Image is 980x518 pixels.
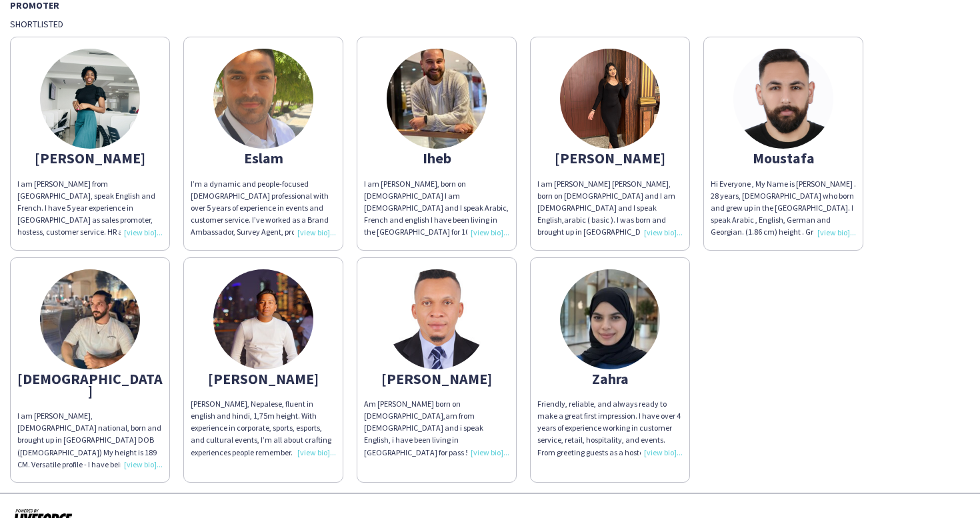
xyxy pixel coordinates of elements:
div: [PERSON_NAME] [364,373,509,385]
div: I am [PERSON_NAME] from [GEOGRAPHIC_DATA], speak English and French. I have 5 year experience in ... [17,178,163,239]
img: thumb-a2d47ebb-7754-4335-951b-d9786c188f2d.jpg [560,49,660,149]
div: I am [PERSON_NAME], [DEMOGRAPHIC_DATA] national, born and brought up in [GEOGRAPHIC_DATA] DOB ([D... [17,410,163,471]
div: [PERSON_NAME] [537,152,683,164]
div: I am [PERSON_NAME], born on [DEMOGRAPHIC_DATA] I am [DEMOGRAPHIC_DATA] and I speak Arabic, French... [364,178,509,239]
img: thumb-688b6ce2418de.jpeg [560,269,660,369]
div: Moustafa [711,152,856,164]
div: Hi Everyone , My Name is [PERSON_NAME] . 28 years, [DEMOGRAPHIC_DATA] who born and grew up in the... [711,178,856,239]
div: I am [PERSON_NAME] [PERSON_NAME], born on [DEMOGRAPHIC_DATA] and I am [DEMOGRAPHIC_DATA] and I sp... [537,178,683,239]
div: [PERSON_NAME], Nepalese, fluent in english and hindi, 1,75m height. With experience in corporate,... [191,398,336,459]
div: Eslam [191,152,336,164]
div: I’m a dynamic and people-focused [DEMOGRAPHIC_DATA] professional with over 5 years of experience ... [191,178,336,239]
div: [PERSON_NAME] [17,152,163,164]
div: [PERSON_NAME] [191,373,336,385]
img: thumb-8176a002-759a-4b8b-a64f-be1b4b60803c.jpg [733,49,833,149]
div: Zahra [537,373,683,385]
img: thumb-678fa68d41af0.jpg [213,269,313,369]
div: Shortlisted [10,18,970,30]
div: [DEMOGRAPHIC_DATA] [17,373,163,397]
div: Am [PERSON_NAME] born on [DEMOGRAPHIC_DATA],am from [DEMOGRAPHIC_DATA] and i speak English, i hav... [364,398,509,459]
img: thumb-66fa5dee0a23a.jpg [387,49,487,149]
img: thumb-6899d79a3d3d5.jpeg [40,269,140,369]
img: thumb-65b5ff6fabdf3.jpg [387,269,487,369]
img: thumb-bfbea908-42c4-42b2-9c73-b2e3ffba8927.jpg [40,49,140,149]
img: thumb-817f14b3-da4e-4510-bfd5-68b3a813eea2.jpg [213,49,313,149]
div: Iheb [364,152,509,164]
div: Friendly, reliable, and always ready to make a great first impression. I have over 4 years of exp... [537,398,683,459]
